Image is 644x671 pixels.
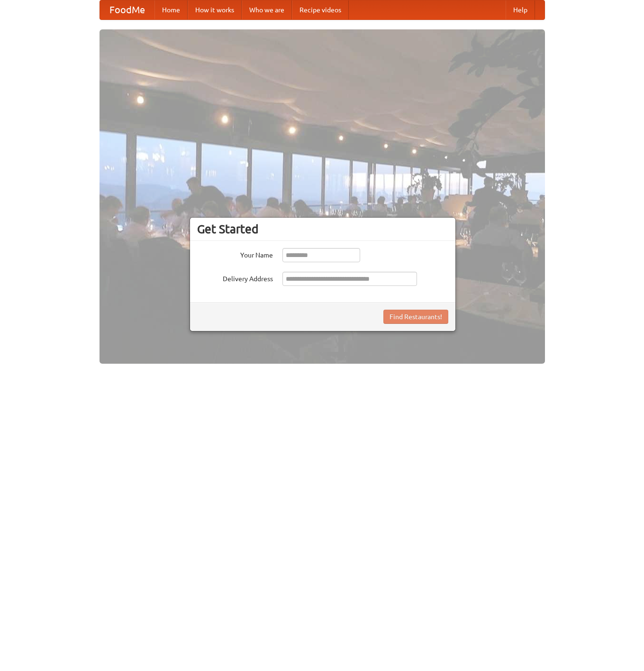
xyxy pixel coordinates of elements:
[506,0,535,19] a: Help
[197,272,273,284] label: Delivery Address
[197,248,273,260] label: Your Name
[197,222,448,236] h3: Get Started
[154,0,188,19] a: Home
[188,0,242,19] a: How it works
[383,310,448,324] button: Find Restaurants!
[100,0,154,19] a: FoodMe
[242,0,292,19] a: Who we are
[292,0,349,19] a: Recipe videos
